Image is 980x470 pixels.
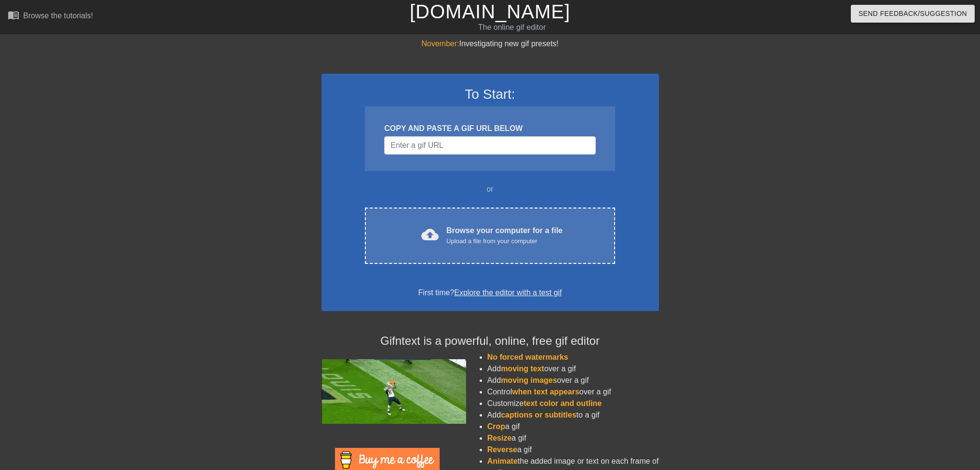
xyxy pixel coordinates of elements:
[334,86,646,103] h3: To Start:
[332,22,693,33] div: The online gif editor
[454,288,562,297] a: Explore the editor with a test gif
[322,38,659,50] div: Investigating new gif presets!
[487,363,659,375] li: Add over a gif
[487,353,568,361] span: No forced watermarks
[501,411,576,419] span: captions or subtitles
[8,9,93,24] a: Browse the tutorials!
[487,434,512,442] span: Resize
[487,457,518,465] span: Animate
[421,39,459,48] span: November:
[322,359,466,424] img: football_small.gif
[410,1,570,22] a: [DOMAIN_NAME]
[487,445,517,454] span: Reverse
[487,421,659,432] li: a gif
[384,123,595,134] div: COPY AND PASTE A GIF URL BELOW
[501,365,544,373] span: moving text
[512,388,579,396] span: when text appears
[421,226,439,243] span: cloud_upload
[487,422,505,431] span: Crop
[446,236,563,246] div: Upload a file from your computer
[487,398,659,409] li: Customize
[487,432,659,444] li: a gif
[23,12,93,20] div: Browse the tutorials!
[501,376,557,384] span: moving images
[384,136,595,155] input: Username
[487,386,659,398] li: Control over a gif
[334,287,646,299] div: First time?
[322,334,659,348] h4: Gifntext is a powerful, online, free gif editor
[446,225,563,246] div: Browse your computer for a file
[8,9,19,21] span: menu_book
[487,444,659,456] li: a gif
[487,409,659,421] li: Add to a gif
[859,8,967,20] span: Send Feedback/Suggestion
[524,399,602,407] span: text color and outline
[347,183,634,195] div: or
[487,375,659,386] li: Add over a gif
[851,5,975,23] button: Send Feedback/Suggestion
